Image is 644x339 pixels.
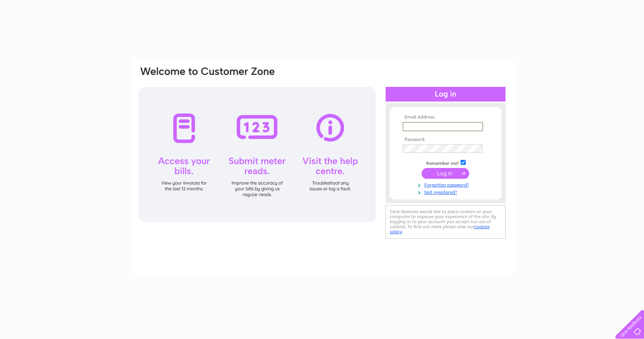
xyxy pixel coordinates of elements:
td: Remember me? [401,159,490,166]
th: Password: [401,137,490,142]
th: Email Address: [401,115,490,120]
a: Forgotten password? [403,181,490,188]
input: Submit [422,168,469,179]
a: Not registered? [403,188,490,195]
div: Clear Business would like to place cookies on your computer to improve your experience of the sit... [386,205,506,239]
a: cookies policy [390,224,490,234]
